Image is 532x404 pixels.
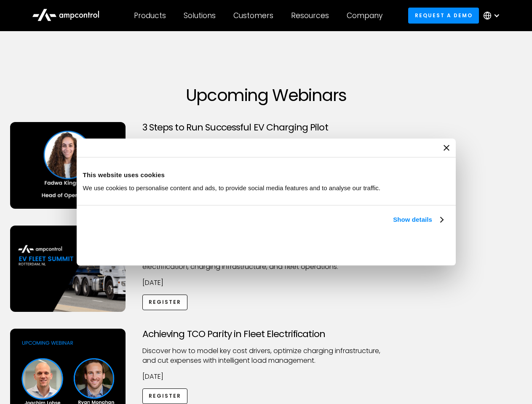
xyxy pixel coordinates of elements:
[142,278,390,287] p: [DATE]
[10,85,522,105] h1: Upcoming Webinars
[233,11,273,20] div: Customers
[83,184,381,191] span: We use cookies to personalise content and ads, to provide social media features and to analyse ou...
[184,11,216,20] div: Solutions
[83,170,449,180] div: This website uses cookies
[291,11,329,20] div: Resources
[134,11,166,20] div: Products
[142,329,390,340] h3: Achieving TCO Parity in Fleet Electrification
[347,11,382,20] div: Company
[325,234,446,259] button: Okay
[408,8,479,23] a: Request a demo
[142,388,188,404] a: Register
[142,122,390,133] h3: 3 Steps to Run Successful EV Charging Pilot
[444,145,449,151] button: Close banner
[142,295,188,310] a: Register
[142,372,390,381] p: [DATE]
[142,346,390,365] p: Discover how to model key cost drivers, optimize charging infrastructure, and cut expenses with i...
[393,215,443,225] a: Show details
